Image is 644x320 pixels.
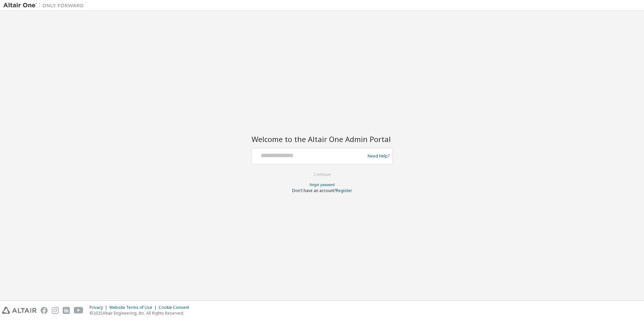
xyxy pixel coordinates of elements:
div: Website Terms of Use [109,305,159,310]
p: © 2025 Altair Engineering, Inc. All Rights Reserved. [90,310,193,316]
img: youtube.svg [74,307,84,314]
div: Cookie Consent [159,305,193,310]
img: instagram.svg [52,307,59,314]
img: facebook.svg [41,307,48,314]
img: altair_logo.svg [2,307,37,314]
img: Altair One [3,2,87,9]
a: Forgot password [310,182,335,187]
img: linkedin.svg [63,307,70,314]
h2: Welcome to the Altair One Admin Portal [252,134,392,144]
div: Privacy [90,305,109,310]
a: Need Help? [368,156,389,156]
span: Don't have an account? [292,188,336,193]
a: Register [336,188,352,193]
